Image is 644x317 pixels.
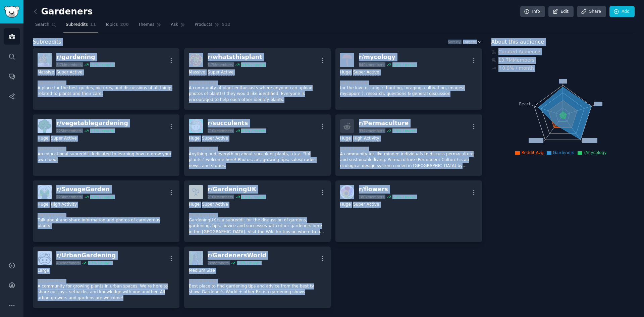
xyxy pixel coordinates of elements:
[520,6,545,17] a: Info
[392,128,416,133] div: 0.9 % / month
[90,62,114,67] div: 0.7 % / month
[559,79,567,84] tspan: Age
[88,261,112,265] div: 3.7 % / month
[189,136,200,142] div: Huge
[90,128,114,133] div: 1.1 % / month
[335,48,482,110] a: mycologyr/mycology840kmembers3.8% / monthHugeSuper ActiveDescriptionfor the love of fungi :: hunt...
[222,22,230,28] span: 512
[189,202,200,208] div: Huge
[340,53,354,67] img: mycology
[553,150,574,155] span: Gardeners
[189,85,326,103] p: A community of plant enthusiasts where anyone can upload photos of plant(s) they would like ident...
[33,38,61,46] span: Subreddits
[359,119,416,127] div: r/ Permaculture
[56,128,82,133] div: 725k members
[498,65,534,72] div: ↑ 0.9 % / month
[35,22,49,28] span: Search
[208,53,265,61] div: r/ whatsthisplant
[56,195,82,199] div: 223k members
[4,6,19,18] img: GummySearch logo
[56,185,114,194] div: r/ SavageGarden
[38,81,175,85] dt: Description
[38,268,49,274] div: Large
[189,119,203,133] img: succulents
[584,150,607,155] span: r/mycology
[184,247,331,308] a: GardenersWorldr/GardenersWorld2kmembers2.6% / monthMedium SizeDescriptionBest place to find garde...
[189,151,326,169] p: Anything and everything about succulent plants, a.k.a. "fat plants," welcome here! Photos, art, g...
[38,251,52,265] img: UrbanGardening
[33,180,179,242] a: SavageGardenr/SavageGarden223kmembers1.0% / monthHugeHigh ActivityDescriptionTalk about and share...
[90,22,96,28] span: 11
[359,195,384,199] div: 180k members
[353,136,379,142] div: High Activity
[103,19,131,33] a: Topics200
[38,283,175,301] p: A community for growing plants in urban spaces. We’re here to share our joys, setbacks, and knowl...
[189,268,215,274] div: Medium Size
[208,119,265,127] div: r/ succulents
[208,261,229,265] div: 2k members
[38,185,52,199] img: SavageGarden
[594,101,602,106] tspan: Size
[56,53,114,61] div: r/ gardening
[340,185,354,199] img: flowers
[353,202,379,208] div: Super Active
[51,136,77,142] div: Super Active
[56,69,83,76] div: Super Active
[56,251,116,260] div: r/ UrbanGardening
[33,48,179,110] a: gardeningr/gardening8.7Mmembers0.7% / monthMassiveSuper ActiveDescriptionA place for the best gui...
[340,69,351,76] div: Huge
[168,19,187,33] a: Ask
[189,217,326,235] p: GardeningUK is a subreddit for the discussion of gardens, gardening, tips, advice and successes w...
[90,195,114,199] div: 1.0 % / month
[33,114,179,176] a: vegetablegardeningr/vegetablegardening725kmembers1.1% / monthHugeSuper ActiveDescriptionAn educat...
[184,180,331,242] a: GardeningUKr/GardeningUK210kmembers1.3% / monthHugeSuper ActiveDescriptionGardeningUK is a subred...
[548,6,574,17] a: Edit
[105,22,118,28] span: Topics
[51,202,77,208] div: High Activity
[202,136,228,142] div: Super Active
[335,180,482,242] a: flowersr/flowers180kmembers2.2% / monthHugeSuper Active
[189,213,326,217] dt: Description
[189,53,203,67] img: whatsthisplant
[208,195,233,199] div: 210k members
[38,119,52,133] img: vegetablegardening
[491,57,635,64] div: 13.7M Members
[340,202,351,208] div: Huge
[448,40,461,44] div: Sort by
[56,62,82,67] div: 8.7M members
[241,62,265,67] div: 0.5 % / month
[189,147,326,151] dt: Description
[491,48,635,55] div: Curated Audience
[33,247,179,308] a: UrbanGardeningr/UrbanGardening49kmembers3.7% / monthLargeDescriptionA community for growing plant...
[353,69,379,76] div: Super Active
[340,136,351,142] div: Huge
[340,147,477,151] dt: Description
[38,202,48,208] div: Huge
[192,19,232,33] a: Products512
[529,138,543,143] tspan: Growth
[189,279,326,283] dt: Description
[582,138,597,143] tspan: Activity
[208,62,233,67] div: 1.7M members
[241,128,265,133] div: 0.5 % / month
[392,62,416,67] div: 3.8 % / month
[38,147,175,151] dt: Description
[463,40,482,44] button: Largest
[33,6,93,17] h2: Gardeners
[359,128,384,133] div: 334k members
[237,261,261,265] div: 2.6 % / month
[38,213,175,217] dt: Description
[241,195,265,199] div: 1.3 % / month
[184,114,331,176] a: succulentsr/succulents710kmembers0.5% / monthHugeSuper ActiveDescriptionAnything and everything a...
[463,40,476,44] span: Largest
[56,119,128,127] div: r/ vegetablegardening
[208,185,265,194] div: r/ GardeningUK
[63,19,98,33] a: Subreddits11
[184,48,331,110] a: whatsthisplantr/whatsthisplant1.7Mmembers0.5% / monthMassiveSuper ActiveDescriptionA community of...
[202,202,228,208] div: Super Active
[359,62,384,67] div: 840k members
[66,22,88,28] span: Subreddits
[195,22,212,28] span: Products
[38,217,175,229] p: Talk about and share information and photos of carnivorous plants!
[577,6,606,17] a: Share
